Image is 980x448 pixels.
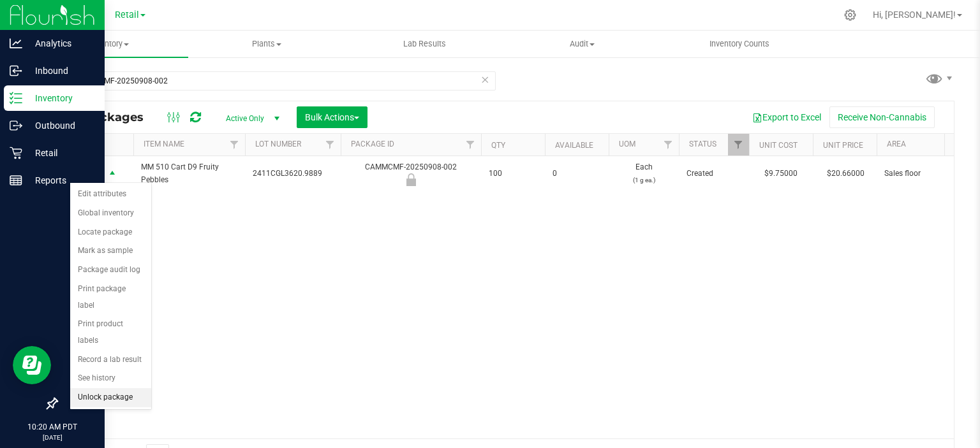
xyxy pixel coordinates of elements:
[820,164,871,183] span: $20.66000
[10,147,22,159] inline-svg: Retail
[10,92,22,105] inline-svg: Inventory
[553,168,601,180] span: 0
[339,161,483,186] div: CAMMCMF-20250908-002
[386,38,463,50] span: Lab Results
[70,350,151,370] li: Record a lab result
[503,31,661,57] a: Audit
[6,421,99,433] p: 10:20 AM PDT
[339,173,483,186] div: Newly Received
[829,106,935,128] button: Receive Non-Cannabis
[884,168,965,180] span: Sales floor
[728,134,749,155] a: Filter
[70,242,151,261] li: Mark as sample
[887,140,906,148] a: Area
[10,64,22,77] inline-svg: Inbound
[616,174,671,186] p: (1 g ea.)
[255,140,301,148] a: Lot Number
[6,433,99,442] p: [DATE]
[22,63,99,78] p: Inbound
[305,112,359,122] span: Bulk Actions
[744,106,829,128] button: Export to Excel
[759,141,798,150] a: Unit Cost
[22,173,99,188] p: Reports
[105,165,121,183] span: select
[320,134,341,155] a: Filter
[658,134,679,155] a: Filter
[144,140,184,148] a: Item Name
[70,369,151,388] li: See history
[66,110,156,124] span: All Packages
[10,174,22,187] inline-svg: Reports
[31,31,188,57] a: Inventory
[70,280,151,315] li: Print package label
[56,71,496,90] input: Search Package ID, Item Name, SKU, Lot or Part Number...
[141,161,237,185] span: MM 510 Cart D9 Fruity Pebbles
[70,223,151,242] li: Locate package
[31,38,188,50] span: Inventory
[188,31,346,57] a: Plants
[346,31,503,57] a: Lab Results
[10,37,22,50] inline-svg: Analytics
[13,346,51,384] iframe: Resource center
[224,134,245,155] a: Filter
[489,168,537,180] span: 100
[351,140,394,148] a: Package ID
[70,185,151,204] li: Edit attributes
[297,106,367,128] button: Bulk Actions
[70,315,151,350] li: Print product labels
[555,141,593,150] a: Available
[10,119,22,132] inline-svg: Outbound
[504,38,660,50] span: Audit
[749,156,813,191] td: $9.75000
[22,90,99,106] p: Inventory
[253,168,333,180] span: 2411CGL3620.9889
[687,168,741,180] span: Created
[22,36,99,51] p: Analytics
[70,261,151,280] li: Package audit log
[692,38,787,50] span: Inventory Counts
[619,140,635,148] a: UOM
[22,118,99,133] p: Outbound
[70,204,151,223] li: Global inventory
[661,31,819,57] a: Inventory Counts
[189,38,345,50] span: Plants
[115,10,139,20] span: Retail
[22,145,99,161] p: Retail
[480,71,489,88] span: Clear
[823,141,863,150] a: Unit Price
[491,141,505,150] a: Qty
[616,161,671,185] span: Each
[70,388,151,407] li: Unlock package
[460,134,481,155] a: Filter
[873,10,956,20] span: Hi, [PERSON_NAME]!
[842,9,858,21] div: Manage settings
[689,140,716,148] a: Status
